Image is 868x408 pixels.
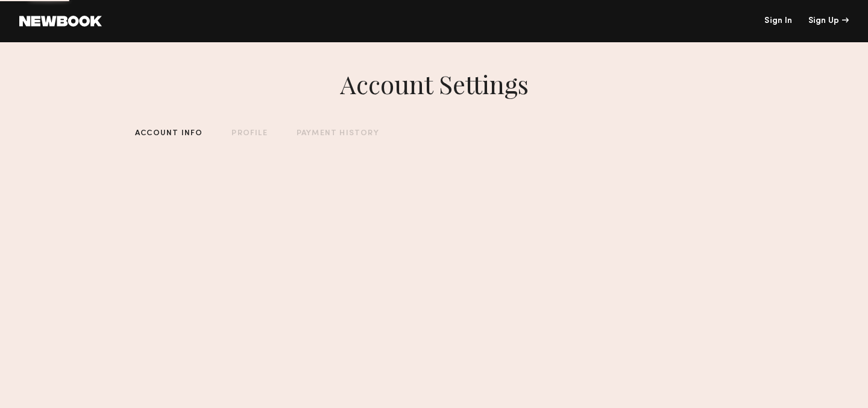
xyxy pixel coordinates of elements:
[340,67,529,101] div: Account Settings
[231,130,267,138] div: PROFILE
[297,130,379,138] div: PAYMENT HISTORY
[764,17,792,25] a: Sign In
[135,130,203,138] div: ACCOUNT INFO
[808,17,849,25] div: Sign Up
